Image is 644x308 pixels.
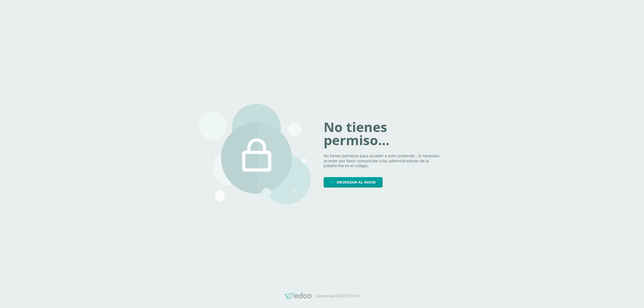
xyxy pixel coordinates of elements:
p: Guatemala [DATE] 09:34 [316,294,359,298]
img: Edoo [285,292,312,299]
span: Regresar al inicio [337,177,376,187]
h1: No tienes permiso... [324,120,445,147]
img: 403.png [199,104,311,204]
p: No tienes permisos para acceder a este contenido , Si necesitas acceder por favor comunicate a lo... [324,153,445,168]
a: Regresar al inicio [324,177,383,188]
